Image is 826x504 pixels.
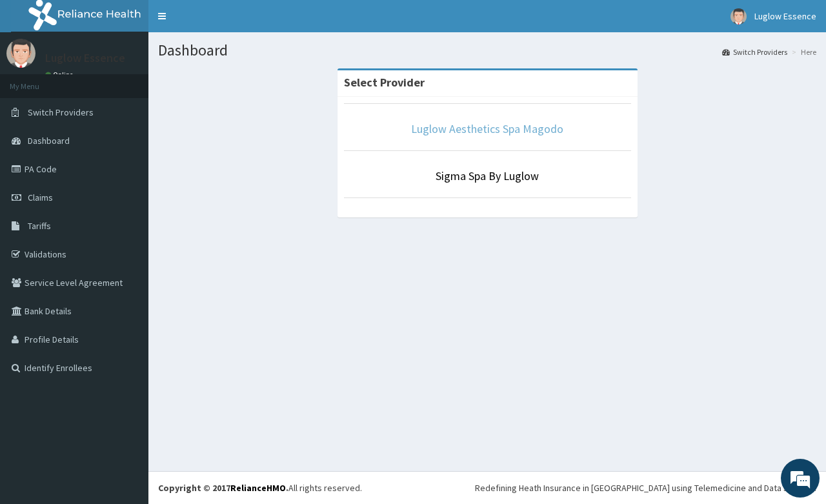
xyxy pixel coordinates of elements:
[730,8,747,25] img: User Image
[6,39,35,68] img: User Image
[28,106,94,118] span: Switch Providers
[475,481,816,494] div: Redefining Heath Insurance in [GEOGRAPHIC_DATA] using Telemedicine and Data Science!
[45,52,125,64] p: Luglow Essence
[28,135,70,146] span: Dashboard
[722,46,787,57] a: Switch Providers
[28,192,53,203] span: Claims
[411,121,563,136] a: Luglow Aesthetics Spa Magodo
[158,42,816,59] h1: Dashboard
[45,70,76,79] a: Online
[754,10,816,22] span: Luglow Essence
[436,168,539,183] a: Sigma Spa By Luglow
[158,482,288,494] strong: Copyright © 2017 .
[230,482,286,494] a: RelianceHMO
[789,46,816,57] li: Here
[148,471,826,504] footer: All rights reserved.
[344,75,425,90] strong: Select Provider
[28,220,51,232] span: Tariffs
